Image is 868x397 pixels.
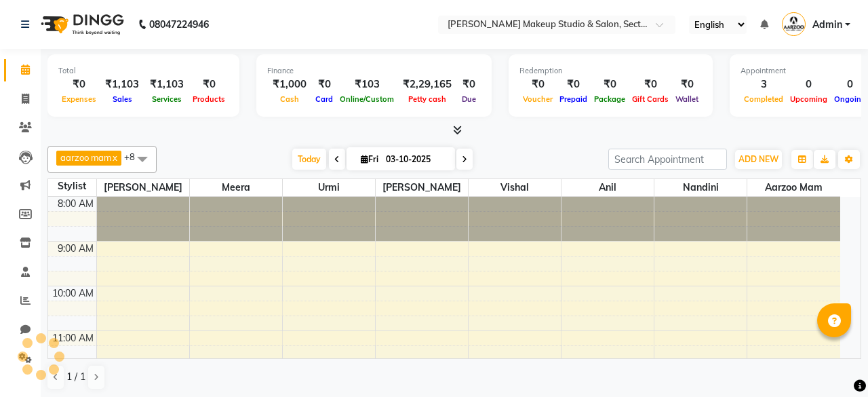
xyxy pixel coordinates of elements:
div: ₹0 [629,77,672,92]
span: Online/Custom [336,94,397,104]
div: ₹0 [591,77,629,92]
div: ₹1,103 [100,77,144,92]
span: Expenses [58,94,100,104]
div: 9:00 AM [55,242,96,256]
span: Nandini [654,179,747,196]
div: Stylist [48,179,96,193]
div: ₹0 [672,77,702,92]
div: ₹2,29,165 [397,77,457,92]
span: Sales [109,94,136,104]
span: Urmi [283,179,375,196]
div: ₹1,000 [267,77,312,92]
input: Search Appointment [608,149,727,170]
span: Due [458,94,479,104]
div: ₹1,103 [144,77,189,92]
div: Redemption [519,65,702,77]
span: [PERSON_NAME] [97,179,189,196]
span: Card [312,94,336,104]
span: Gift Cards [629,94,672,104]
img: Admin [782,12,806,36]
div: ₹0 [58,77,100,92]
span: Petty cash [405,94,450,104]
div: Finance [267,65,481,77]
span: +8 [124,151,145,162]
span: Admin [812,18,842,32]
span: Completed [741,94,787,104]
span: Voucher [519,94,556,104]
div: ₹0 [457,77,481,92]
div: 3 [741,77,787,92]
a: x [111,152,117,163]
img: logo [35,5,127,43]
span: [PERSON_NAME] [376,179,468,196]
span: Services [149,94,185,104]
span: Wallet [672,94,702,104]
span: Package [591,94,629,104]
b: 08047224946 [149,5,209,43]
div: 11:00 AM [50,331,96,345]
div: Total [58,65,229,77]
div: 8:00 AM [55,197,96,211]
span: aarzoo mam [747,179,840,196]
div: 0 [787,77,831,92]
span: Cash [277,94,302,104]
span: Today [292,149,326,170]
div: ₹0 [312,77,336,92]
span: Fri [357,154,382,164]
span: Prepaid [556,94,591,104]
span: Meera [190,179,282,196]
span: Vishal [469,179,561,196]
div: ₹103 [336,77,397,92]
span: Products [189,94,229,104]
div: ₹0 [189,77,229,92]
span: aarzoo mam [60,152,111,163]
input: 2025-10-03 [382,149,450,170]
span: 1 / 1 [66,370,85,384]
button: ADD NEW [735,150,782,169]
div: ₹0 [519,77,556,92]
span: ADD NEW [738,154,778,164]
span: Upcoming [787,94,831,104]
div: ₹0 [556,77,591,92]
div: 10:00 AM [50,286,96,301]
span: Anil [561,179,654,196]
